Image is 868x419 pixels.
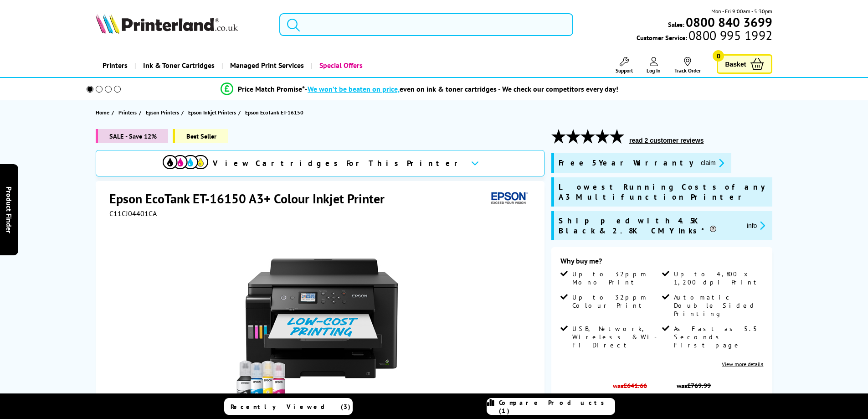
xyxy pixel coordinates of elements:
[311,54,370,77] a: Special Offers
[623,381,647,390] strike: £641.66
[559,216,740,236] span: Shipped with 4.5K Black & 2.8K CMY Inks*
[560,256,763,270] div: Why buy me?
[672,377,716,390] span: was
[674,325,761,349] span: As Fast as 5.5 Seconds First page
[698,158,727,168] button: promo-description
[231,403,351,411] span: Recently Viewed (3)
[687,31,772,40] span: 0800 995 1992
[616,67,633,74] span: Support
[163,155,208,169] img: View Cartridges
[245,108,306,117] a: Epson EcoTank ET-16150
[572,293,660,310] span: Up to 32ppm Colour Print
[744,220,768,231] button: promo-description
[559,158,693,168] span: Free 5 Year Warranty
[572,270,660,286] span: Up to 32ppm Mono Print
[134,54,221,77] a: Ink & Toner Cartridges
[213,158,463,168] span: View Cartridges For This Printer
[146,108,179,117] span: Epson Printers
[668,20,684,29] span: Sales:
[224,398,353,415] a: Recently Viewed (3)
[173,129,228,143] span: Best Seller
[559,182,768,202] span: Lowest Running Costs of any A3 Multifunction Printer
[674,270,761,286] span: Up to 4,800 x 1,200 dpi Print
[608,377,652,390] span: was
[674,57,701,74] a: Track Order
[711,7,772,16] span: Mon - Fri 9:00am - 5:30pm
[686,14,772,31] b: 0800 840 3699
[487,398,615,415] a: Compare Products (1)
[305,84,618,93] div: - even on ink & toner cartridges - We check our competitors every day!
[118,108,139,117] a: Printers
[725,58,746,70] span: Basket
[245,108,303,117] span: Epson EcoTank ET-16150
[713,50,724,62] span: 0
[722,361,763,367] a: View more details
[109,209,157,218] span: C11CJ04401CA
[647,67,661,74] span: Log In
[96,108,109,117] span: Home
[188,108,236,117] span: Epson Inkjet Printers
[687,381,711,390] strike: £769.99
[717,54,772,74] a: Basket 0
[96,14,268,36] a: Printerland Logo
[308,84,400,93] span: We won’t be beaten on price,
[647,57,661,74] a: Log In
[96,129,168,143] span: SALE - Save 12%
[684,18,772,26] a: 0800 840 3699
[109,190,394,207] h1: Epson EcoTank ET-16150 A3+ Colour Inkjet Printer
[499,398,615,415] span: Compare Products (1)
[627,136,706,145] button: read 2 customer reviews
[616,57,633,74] a: Support
[118,108,137,117] span: Printers
[188,108,238,117] a: Epson Inkjet Printers
[74,81,765,97] li: modal_Promise
[674,293,761,318] span: Automatic Double Sided Printing
[5,186,14,233] span: Product Finder
[96,108,112,117] a: Home
[143,54,215,77] span: Ink & Toner Cartridges
[232,236,411,415] img: Epson EcoTank ET-16150
[96,14,238,34] img: Printerland Logo
[96,54,134,77] a: Printers
[146,108,181,117] a: Epson Printers
[637,31,772,42] span: Customer Service:
[488,190,529,207] img: Epson
[238,84,305,93] span: Price Match Promise*
[221,54,311,77] a: Managed Print Services
[572,325,660,349] span: USB, Network, Wireless & Wi-Fi Direct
